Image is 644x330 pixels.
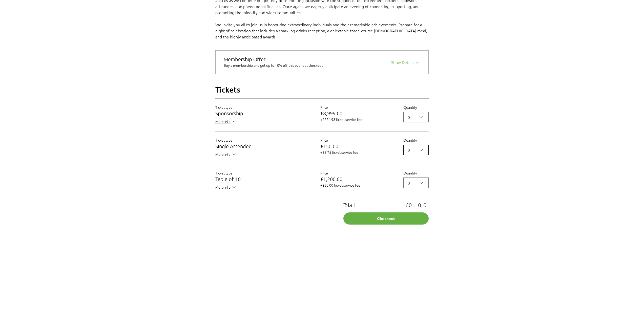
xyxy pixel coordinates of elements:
p: +£30.00 ticket service fee [320,183,395,188]
button: More info [215,152,237,158]
h3: Sponsorship [215,111,304,116]
div: 0 [408,180,410,186]
div: Buy a membership and get up to 10% off this event at checkout [224,63,329,68]
p: £0.00 [406,202,429,207]
p: +£3.75 ticket service fee [320,150,395,155]
button: More info [215,185,237,191]
button: Show Details [391,58,420,65]
label: Quantity [403,170,429,175]
label: Quantity [403,138,429,143]
button: Checkout [343,212,429,225]
span: Price [320,170,328,175]
p: £1,200.00 [320,177,395,182]
h3: Single Attendee [215,144,304,149]
div: 0 [408,114,410,120]
iframe: Map [198,245,446,324]
span: Ticket type [215,105,233,110]
span: Ticket type [215,138,233,143]
span: Price [320,138,328,143]
div: Membership Offer [224,57,329,62]
p: £150.00 [320,144,395,149]
p: Total [343,202,357,207]
p: +£224.98 ticket service fee [320,117,395,122]
h2: Tickets [215,85,429,95]
span: Ticket type [215,170,233,175]
button: More info [215,119,237,125]
p: £8,999.00 [320,111,395,116]
span: We invite you all to join us in honouring extraordinary individuals and their remarkable achievem... [215,22,428,39]
span: Price [320,105,328,110]
h3: Table of 10 [215,177,304,182]
label: Quantity [403,105,429,110]
div: 0 [408,147,410,153]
